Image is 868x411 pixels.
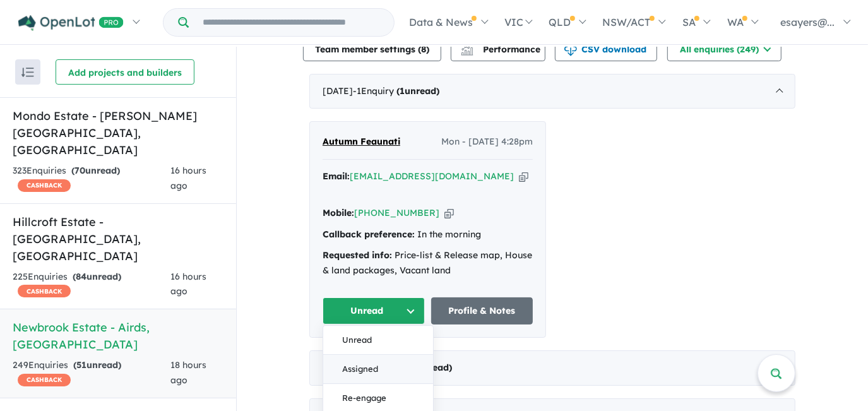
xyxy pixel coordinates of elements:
[444,206,454,220] button: Copy
[323,136,400,147] span: Autumn Feaunati
[323,134,400,150] a: Autumn Feaunati
[323,229,415,240] strong: Callback preference:
[171,359,207,386] span: 18 hours ago
[73,359,121,371] strong: ( unread)
[309,74,795,109] div: [DATE]
[323,297,425,325] button: Unread
[461,47,473,56] img: bar-chart.svg
[396,85,439,97] strong: ( unread)
[519,170,528,183] button: Copy
[431,297,533,325] a: Profile & Notes
[421,44,426,55] span: 8
[18,374,71,386] span: CASHBACK
[354,207,439,218] a: [PHONE_NUMBER]
[18,285,71,297] span: CASHBACK
[564,44,577,56] img: download icon
[400,85,405,97] span: 1
[323,170,350,182] strong: Email:
[18,179,71,192] span: CASHBACK
[18,15,124,31] img: Openlot PRO Logo White
[73,271,121,282] strong: ( unread)
[21,68,34,77] img: sort.svg
[323,355,433,384] button: Assigned
[13,319,223,353] h5: Newbrook Estate - Airds , [GEOGRAPHIC_DATA]
[191,9,391,36] input: Try estate name, suburb, builder or developer
[13,107,223,158] h5: Mondo Estate - [PERSON_NAME][GEOGRAPHIC_DATA] , [GEOGRAPHIC_DATA]
[350,170,514,182] a: [EMAIL_ADDRESS][DOMAIN_NAME]
[76,271,86,282] span: 84
[555,36,657,61] button: CSV download
[13,270,171,300] div: 225 Enquir ies
[667,36,782,61] button: All enquiries (249)
[463,44,540,55] span: Performance
[441,134,533,150] span: Mon - [DATE] 4:28pm
[323,207,354,218] strong: Mobile:
[74,165,85,176] span: 70
[303,36,441,61] button: Team member settings (8)
[780,16,835,28] span: esayers@...
[13,213,223,265] h5: Hillcroft Estate - [GEOGRAPHIC_DATA] , [GEOGRAPHIC_DATA]
[71,165,120,176] strong: ( unread)
[451,36,545,61] button: Performance
[13,358,171,388] div: 249 Enquir ies
[56,59,194,85] button: Add projects and builders
[323,248,533,278] div: Price-list & Release map, House & land packages, Vacant land
[323,326,433,355] button: Unread
[76,359,86,371] span: 51
[309,350,795,386] div: [DATE]
[171,271,207,297] span: 16 hours ago
[353,85,439,97] span: - 1 Enquir y
[323,227,533,242] div: In the morning
[170,165,206,191] span: 16 hours ago
[323,249,392,261] strong: Requested info:
[13,164,170,194] div: 323 Enquir ies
